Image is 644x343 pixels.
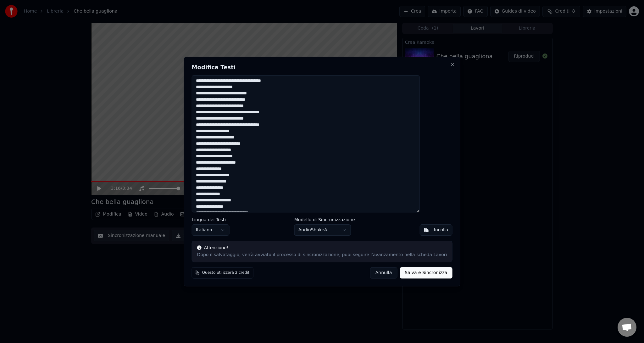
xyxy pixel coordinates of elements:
[370,267,397,278] button: Annulla
[197,245,447,251] div: Attenzione!
[420,224,452,236] button: Incolla
[434,227,448,233] div: Incolla
[197,252,447,258] div: Dopo il salvataggio, verrà avviato il processo di sincronizzazione, puoi seguire l'avanzamento ne...
[202,270,251,275] span: Questo utilizzerà 2 crediti
[192,217,230,222] label: Lingua dei Testi
[294,217,355,222] label: Modello di Sincronizzazione
[400,267,452,278] button: Salva e Sincronizza
[192,65,452,70] h2: Modifica Testi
